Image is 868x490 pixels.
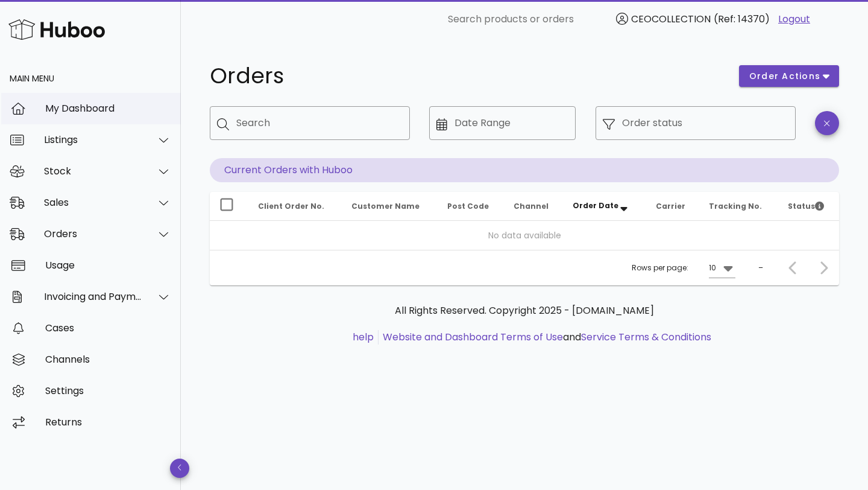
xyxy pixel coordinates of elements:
[45,416,171,428] div: Returns
[709,262,716,273] div: 10
[379,330,711,345] li: and
[714,12,770,26] span: (Ref: 14370)
[210,65,725,87] h1: Orders
[383,330,563,344] a: Website and Dashboard Terms of Use
[778,192,839,221] th: Status
[342,192,437,221] th: Customer Name
[758,262,763,273] div: –
[248,192,342,221] th: Client Order No.
[739,65,839,87] button: order actions
[353,330,374,344] a: help
[563,192,646,221] th: Order Date: Sorted descending. Activate to remove sorting.
[258,201,324,211] span: Client Order No.
[646,192,699,221] th: Carrier
[8,16,105,42] img: Huboo Logo
[45,354,171,365] div: Channels
[631,12,711,26] span: CEOCOLLECTION
[514,201,549,211] span: Channel
[45,322,171,334] div: Cases
[44,134,142,145] div: Listings
[45,103,171,114] div: My Dashboard
[709,201,762,211] span: Tracking No.
[44,228,142,240] div: Orders
[656,201,685,211] span: Carrier
[504,192,563,221] th: Channel
[709,258,735,278] div: 10Rows per page:
[581,330,711,344] a: Service Terms & Conditions
[210,221,839,250] td: No data available
[778,12,810,27] a: Logout
[44,165,142,177] div: Stock
[699,192,778,221] th: Tracking No.
[447,201,489,211] span: Post Code
[44,197,142,208] div: Sales
[632,250,735,285] div: Rows per page:
[573,200,618,211] span: Order Date
[45,259,171,271] div: Usage
[210,158,839,182] p: Current Orders with Huboo
[438,192,504,221] th: Post Code
[749,70,821,83] span: order actions
[219,304,829,318] p: All Rights Reserved. Copyright 2025 - [DOMAIN_NAME]
[45,385,171,396] div: Settings
[788,201,824,211] span: Status
[351,201,420,211] span: Customer Name
[44,291,142,302] div: Invoicing and Payments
